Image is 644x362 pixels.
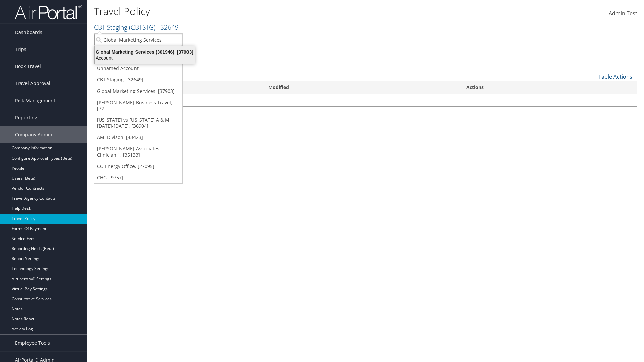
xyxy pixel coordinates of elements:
[15,24,42,41] span: Dashboards
[609,10,637,17] span: Admin Test
[94,74,182,85] a: CBT Staging, [32649]
[15,92,55,109] span: Risk Management
[15,75,50,92] span: Travel Approval
[609,3,637,24] a: Admin Test
[91,49,199,55] div: Global Marketing Services (301946), [37903]
[94,94,637,106] td: No data available in table
[94,23,181,32] a: CBT Staging
[94,114,182,132] a: [US_STATE] vs [US_STATE] A & M [DATE]-[DATE], [36904]
[15,109,37,126] span: Reporting
[262,81,461,94] th: Modified: activate to sort column ascending
[94,34,182,46] input: Search Accounts
[129,23,155,32] span: ( CBTSTG )
[94,172,182,183] a: CHG, [9757]
[15,4,82,20] img: airportal-logo.png
[15,58,41,75] span: Book Travel
[94,97,182,114] a: [PERSON_NAME] Business Travel, [72]
[94,132,182,143] a: AMI Divison, [43423]
[94,161,182,172] a: CO Energy Office, [27095]
[94,4,456,18] h1: Travel Policy
[94,63,182,74] a: Unnamed Account
[15,126,52,143] span: Company Admin
[15,335,50,351] span: Employee Tools
[15,41,26,58] span: Trips
[598,73,632,80] a: Table Actions
[94,85,182,97] a: Global Marketing Services, [37903]
[94,143,182,161] a: [PERSON_NAME] Associates - Clinician 1, [35133]
[460,81,637,94] th: Actions
[91,55,199,61] div: Account
[155,23,181,32] span: , [ 32649 ]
